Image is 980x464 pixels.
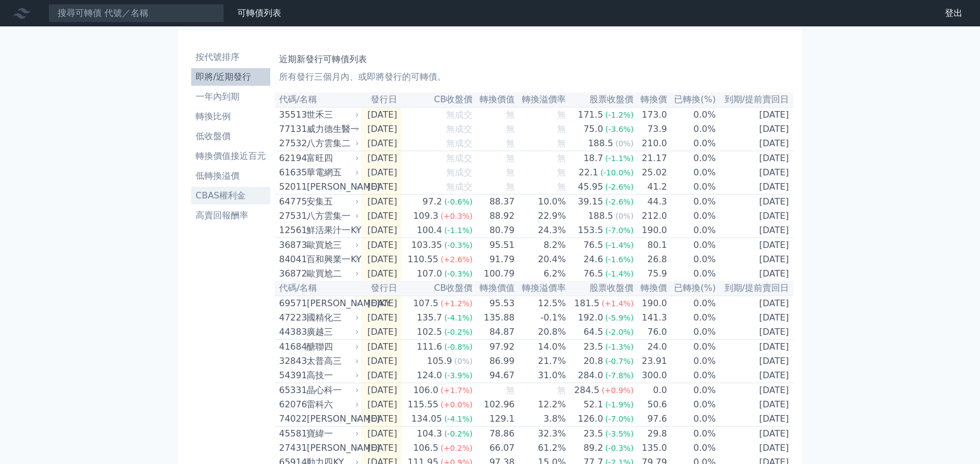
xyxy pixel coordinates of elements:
td: [DATE] [361,412,402,427]
div: 富旺四 [307,152,357,165]
p: 所有發行三個月內、或即將發行的可轉債。 [279,70,789,84]
td: 31.0% [515,368,566,383]
span: (+0.0%) [441,400,472,409]
td: 88.92 [473,209,515,223]
span: (-0.3%) [444,241,473,250]
td: 12.5% [515,296,566,311]
td: 97.6 [634,412,667,427]
div: 八方雲集二 [307,137,357,150]
span: 無 [506,167,515,178]
td: 78.86 [473,427,515,441]
div: 69571 [279,297,304,310]
div: 61635 [279,166,304,179]
td: 212.0 [634,209,667,223]
div: 寶緯一 [307,427,357,440]
td: 95.51 [473,238,515,253]
div: 44383 [279,325,304,339]
div: 高技一 [307,369,357,382]
li: 一年內到期 [191,90,270,103]
div: 廣越三 [307,325,357,339]
td: 0.0 [634,383,667,398]
span: (-7.0%) [605,226,634,235]
td: [DATE] [361,195,402,209]
li: 低收盤價 [191,130,270,143]
li: 按代號排序 [191,51,270,64]
td: 190.0 [634,296,667,311]
div: 84041 [279,253,304,266]
a: 登出 [936,4,971,22]
td: 0.0% [667,368,716,383]
td: 0.0% [667,296,716,311]
td: [DATE] [716,311,793,325]
div: 100.4 [415,224,444,237]
div: 107.5 [411,297,441,310]
td: [DATE] [361,296,402,311]
td: 0.0% [667,136,716,151]
span: (-0.8%) [444,343,473,351]
div: [PERSON_NAME] [307,180,357,194]
td: [DATE] [716,180,793,195]
a: 即將/近期發行 [191,68,270,86]
span: 無成交 [446,138,472,148]
td: [DATE] [361,397,402,412]
div: 171.5 [576,108,605,121]
div: 華電網五 [307,166,357,179]
td: 0.0% [667,311,716,325]
td: [DATE] [716,136,793,151]
div: 102.5 [415,325,444,339]
div: 20.8 [581,355,605,368]
span: 無 [506,385,515,395]
td: 0.0% [667,223,716,238]
span: (-5.9%) [605,313,634,322]
td: [DATE] [361,180,402,195]
div: 106.0 [411,384,441,397]
td: 50.6 [634,397,667,412]
span: 無 [557,167,566,178]
td: [DATE] [361,267,402,281]
div: 284.0 [576,369,605,382]
span: 無成交 [446,109,472,120]
div: 39.15 [576,195,605,208]
div: 威力德生醫一 [307,123,357,136]
td: 300.0 [634,368,667,383]
li: CBAS權利金 [191,189,270,202]
span: (-0.6%) [444,197,473,206]
td: 91.79 [473,252,515,267]
td: 73.9 [634,122,667,136]
td: 21.7% [515,354,566,368]
span: 無成交 [446,124,472,134]
div: 35513 [279,108,304,121]
td: 100.79 [473,267,515,281]
td: 0.0% [667,397,716,412]
td: 75.9 [634,267,667,281]
a: 低收盤價 [191,128,270,145]
span: (-1.1%) [444,226,473,235]
li: 低轉換溢價 [191,169,270,183]
td: [DATE] [361,107,402,122]
a: 一年內到期 [191,88,270,106]
td: [DATE] [361,136,402,151]
h1: 近期新發行可轉債列表 [279,53,789,66]
div: 134.05 [409,412,444,426]
div: 醣聯四 [307,340,357,353]
div: 107.0 [415,267,444,280]
div: 36872 [279,267,304,280]
div: 124.0 [415,369,444,382]
span: (-4.1%) [444,415,473,423]
div: 24.6 [581,253,605,266]
th: 轉換溢價率 [515,281,566,296]
td: [DATE] [361,252,402,267]
td: 84.87 [473,325,515,340]
td: 173.0 [634,107,667,122]
li: 轉換價值接近百元 [191,150,270,163]
th: 到期/提前賣回日 [716,281,793,296]
a: 高賣回報酬率 [191,207,270,224]
span: (-1.4%) [605,241,634,250]
span: (+0.9%) [602,386,633,395]
span: (-7.0%) [605,415,634,423]
div: 22.1 [576,166,600,179]
div: 105.9 [425,355,454,368]
th: 已轉換(%) [667,281,716,296]
span: (-2.6%) [605,183,634,191]
div: 百和興業一KY [307,253,357,266]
